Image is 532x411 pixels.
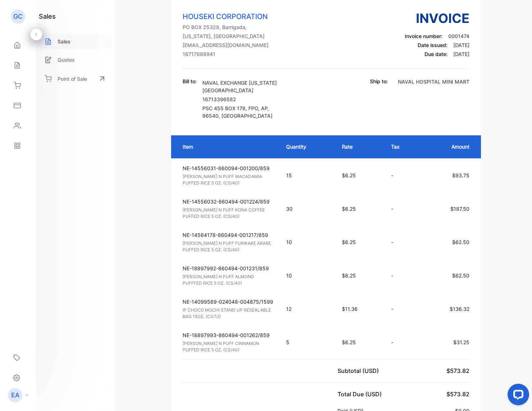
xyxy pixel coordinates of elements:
[183,340,273,353] p: [PERSON_NAME] N PUFF CINNAMON PUFFED RICE 5 OZ. (CS/40)
[246,105,267,111] span: , FPO, AP
[391,172,414,179] p: -
[39,34,112,49] a: Sales
[58,38,70,45] p: Sales
[418,42,448,48] span: Date issued:
[286,143,328,150] p: Quantity
[39,52,112,67] a: Quotes
[183,207,273,220] p: [PERSON_NAME] N PUFF KONA COFFEE PUFFED RICE 5 OZ. (CS/40)
[219,113,272,119] span: , [GEOGRAPHIC_DATA]
[183,198,273,205] p: NE-14556032-860494-001224/859
[183,41,269,49] p: [EMAIL_ADDRESS][DOMAIN_NAME]
[391,338,414,346] p: -
[453,42,469,48] span: [DATE]
[183,173,273,186] p: [PERSON_NAME] N PUFF MACADAMIA PUFFED RICE 5 OZ. (CS/40)
[453,339,469,345] span: $31.25
[391,272,414,279] p: -
[370,78,388,85] p: Ship to:
[183,265,273,272] p: NE-18897992-860494-001231/859
[425,51,448,57] span: Due date:
[452,172,469,178] span: $93.75
[39,11,56,21] h1: sales
[183,164,273,172] p: NE-14556031-860094-001200/859
[286,205,328,212] p: 30
[286,172,328,179] p: 15
[391,238,414,246] p: -
[342,306,358,312] span: $11.36
[405,9,469,28] h3: Invoice
[502,381,532,411] iframe: LiveChat chat widget
[11,391,19,400] p: EA
[183,50,269,58] p: 16717888941
[452,272,469,279] span: $62.50
[183,23,269,31] p: PO BOX 25328, Barrigada,
[452,239,469,245] span: $62.50
[58,56,75,64] p: Quotes
[398,79,469,85] span: NAVAL HOSPITAL MINI MART
[391,305,414,313] p: -
[183,331,273,339] p: NE-18897993-860494-001262/859
[338,366,382,375] p: Subtotal (USD)
[39,71,112,87] a: Point of Sale
[453,51,469,57] span: [DATE]
[391,205,414,212] p: -
[448,33,469,39] span: 0001474
[286,272,328,279] p: 10
[183,307,273,320] p: IP CHOCO MOCHI STAND UP RESEALABLE BAG 15OZ. (CS/12)
[58,75,87,83] p: Point of Sale
[446,367,469,374] span: $573.82
[202,95,285,103] p: 16713396582
[286,338,328,346] p: 5
[342,172,356,178] span: $6.25
[183,143,272,150] p: Item
[202,105,246,111] span: PSC 455 BOX 178
[183,240,273,253] p: [PERSON_NAME] N PUFF FURIKAKE ARARE PUFFED RICE 5 OZ. (CS/40)
[446,391,469,398] span: $573.82
[342,239,356,245] span: $6.25
[450,206,469,212] span: $187.50
[342,143,376,150] p: Rate
[183,274,273,286] p: [PERSON_NAME] N PUFF ALMOND PUFFFED RICE 5 OZ. (CS/40)
[183,32,269,40] p: [US_STATE], [GEOGRAPHIC_DATA]
[183,231,273,239] p: NE-14564178-860494-001217/859
[286,238,328,246] p: 10
[338,390,385,398] p: Total Due (USD)
[391,143,414,150] p: Tax
[428,143,469,150] p: Amount
[342,272,356,279] span: $6.25
[342,206,356,212] span: $6.25
[450,306,469,312] span: $136.32
[286,305,328,313] p: 12
[405,33,442,39] span: Invoice number:
[183,298,273,305] p: NE-14099589-024048-004875/1599
[13,12,23,21] p: GC
[342,339,356,345] span: $6.25
[183,78,197,85] p: Bill to:
[183,11,269,22] p: HOUSEKI CORPORATION
[202,79,285,94] p: NAVAL EXCHANGE [US_STATE][GEOGRAPHIC_DATA]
